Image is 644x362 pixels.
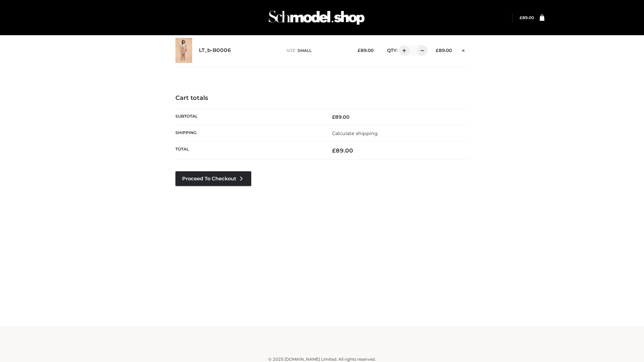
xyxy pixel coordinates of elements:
h4: Cart totals [175,95,469,102]
p: size : [286,48,347,54]
img: Schmodel Admin 964 [266,4,367,31]
span: £ [332,114,335,120]
span: £ [520,15,522,20]
bdi: 89.00 [332,147,353,154]
span: £ [436,48,439,53]
a: Remove this item [459,45,469,54]
a: £89.00 [520,15,534,20]
th: Shipping [175,125,322,141]
th: Total [175,142,322,160]
a: LT_b-B0006 [199,47,231,54]
a: Calculate shipping [332,130,378,136]
bdi: 89.00 [332,114,350,120]
bdi: 89.00 [358,48,374,53]
th: Subtotal [175,109,322,125]
span: £ [358,48,361,53]
div: QTY: [380,45,425,56]
span: £ [332,147,336,154]
bdi: 89.00 [436,48,452,53]
img: LT_b-B0006 - SMALL [175,38,192,63]
a: Proceed to Checkout [175,171,251,186]
bdi: 89.00 [520,15,534,20]
span: SMALL [298,48,312,53]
